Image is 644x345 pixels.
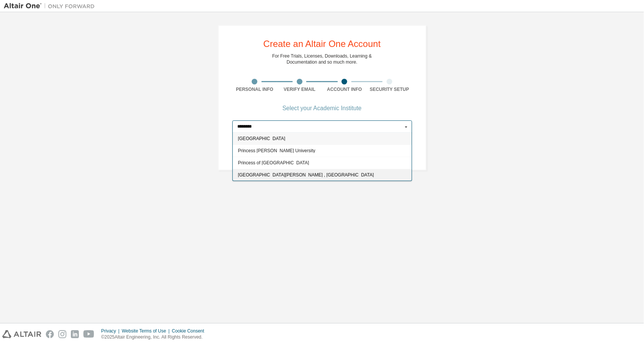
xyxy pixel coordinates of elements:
[367,86,412,92] div: Security Setup
[172,328,208,334] div: Cookie Consent
[101,334,209,340] p: © 2025 Altair Engineering, Inc. All Rights Reserved.
[277,86,322,92] div: Verify Email
[122,328,172,334] div: Website Terms of Use
[46,330,54,338] img: facebook.svg
[263,39,381,48] div: Create an Altair One Account
[272,53,372,65] div: For Free Trials, Licenses, Downloads, Learning & Documentation and so much more.
[101,328,122,334] div: Privacy
[232,86,277,92] div: Personal Info
[2,330,41,338] img: altair_logo.svg
[58,330,66,338] img: instagram.svg
[71,330,79,338] img: linkedin.svg
[238,137,406,141] span: [GEOGRAPHIC_DATA]
[282,106,362,111] div: Select your Academic Institute
[83,330,94,338] img: youtube.svg
[238,173,406,177] span: [GEOGRAPHIC_DATA][PERSON_NAME] , [GEOGRAPHIC_DATA]
[322,86,367,92] div: Account Info
[4,2,99,10] img: Altair One
[238,148,406,153] span: Princess [PERSON_NAME] University
[238,161,406,165] span: Princess of [GEOGRAPHIC_DATA]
